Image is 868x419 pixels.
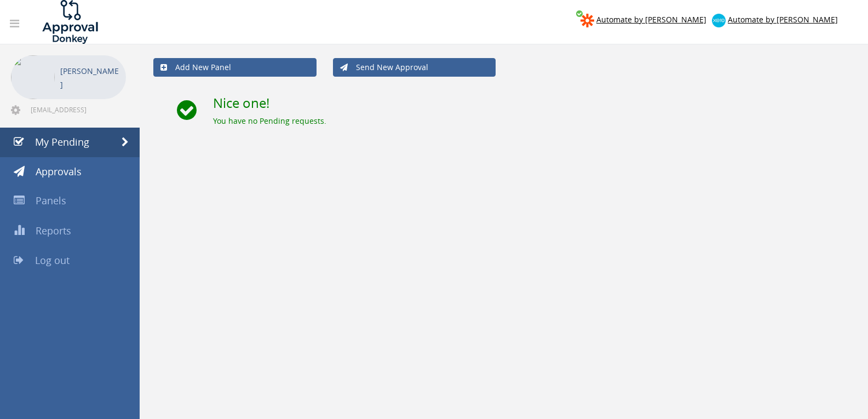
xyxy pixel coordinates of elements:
span: Automate by [PERSON_NAME] [728,14,838,25]
div: You have no Pending requests. [213,116,854,127]
p: [PERSON_NAME] [60,64,120,91]
span: Automate by [PERSON_NAME] [596,14,706,25]
img: xero-logo.png [712,14,726,27]
span: Log out [35,254,70,267]
span: Panels [36,194,66,207]
span: [EMAIL_ADDRESS][DOMAIN_NAME] [31,105,124,114]
h2: Nice one! [213,96,854,110]
span: Approvals [36,165,82,178]
img: zapier-logomark.png [580,14,594,27]
a: Send New Approval [333,58,496,77]
a: Add New Panel [153,58,317,77]
span: Reports [36,224,71,237]
span: My Pending [35,135,89,148]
